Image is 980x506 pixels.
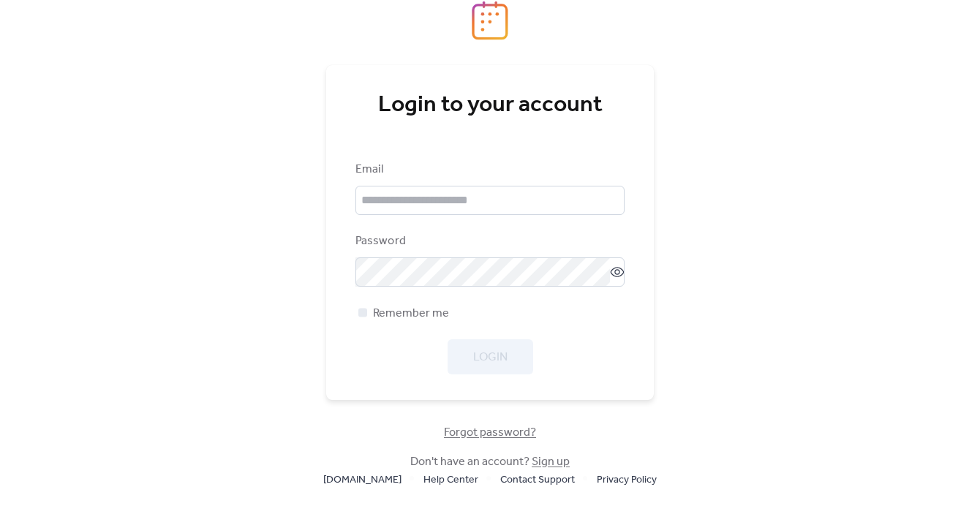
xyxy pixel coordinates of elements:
span: Contact Support [500,472,575,489]
div: Login to your account [355,91,625,120]
a: Forgot password? [444,428,536,437]
span: Help Center [423,472,478,489]
div: Password [355,233,622,250]
span: Don't have an account? [410,453,570,471]
a: Sign up [532,450,570,473]
a: Help Center [423,470,478,488]
a: Contact Support [500,470,575,488]
span: Remember me [373,305,449,322]
div: Email [355,161,622,178]
a: Privacy Policy [597,470,657,488]
img: logo [472,1,508,40]
span: Privacy Policy [597,472,657,489]
span: Forgot password? [444,424,536,442]
span: [DOMAIN_NAME] [323,472,402,489]
a: [DOMAIN_NAME] [323,470,402,488]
